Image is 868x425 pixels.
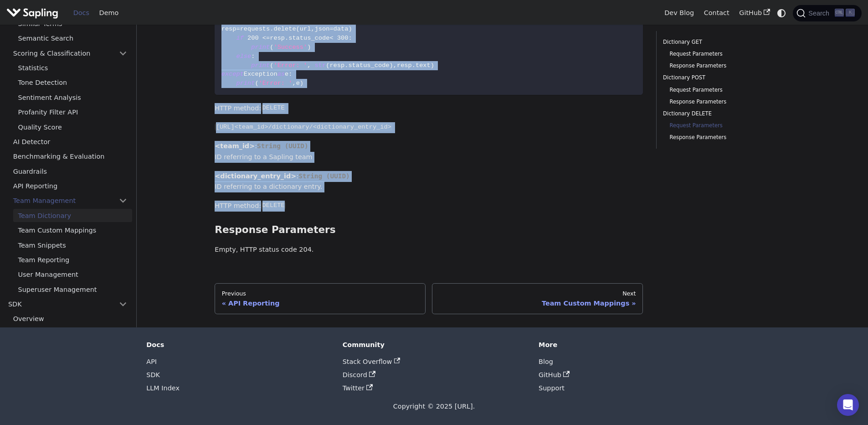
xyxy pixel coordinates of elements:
strong: <team_id> [215,142,255,150]
h3: Response Parameters [215,224,643,236]
p: HTTP method: [215,103,643,114]
span: < [329,35,333,41]
nav: Docs pages [215,283,643,314]
span: except [221,71,244,78]
span: : [288,71,292,78]
span: Search [806,10,835,17]
a: GitHub [734,6,775,20]
span: ) [431,62,434,69]
span: ( [270,44,273,51]
a: User Management [13,268,132,281]
span: str [315,62,326,69]
a: Contact [699,6,734,20]
span: status_code [288,35,329,41]
span: ) [307,44,311,51]
span: , [307,62,311,69]
span: , [311,26,314,32]
a: Stack Overflow [343,358,400,365]
div: Next [439,290,636,297]
a: LLM Index [146,384,180,392]
span: resp [397,62,412,69]
span: requests [240,26,270,32]
div: Docs [146,341,329,349]
span: Exception [244,71,277,78]
span: 200 [247,35,259,41]
p: : ID referring to a dictionary entry. [215,171,643,193]
span: ( [326,62,329,69]
span: ) [300,80,303,87]
code: DELETE [261,104,286,113]
span: if [236,35,243,41]
span: ) [390,62,393,69]
a: Team Reporting [13,253,132,266]
span: resp [329,62,344,69]
span: 'Error: ' [273,62,307,69]
a: Semantic Search [13,32,132,45]
span: e [296,80,300,87]
p: Empty, HTTP status code 204. [215,244,643,255]
span: ( [270,62,273,69]
code: [URL]<team_id>/dictionary/<dictionary_entry_id> [215,123,392,132]
a: Demo [94,6,123,20]
div: Community [343,341,526,349]
a: Statistics [13,61,132,74]
button: Switch between dark and light mode (currently system mode) [775,6,788,20]
a: Superuser Management [13,283,132,296]
a: Discord [343,371,375,378]
a: Overview [8,312,132,326]
span: , [393,62,397,69]
span: print [251,62,270,69]
span: = [236,26,240,32]
code: DELETE [261,201,286,210]
span: . [285,35,288,41]
a: Team Dictionary [13,209,132,222]
a: Request Parameters [669,86,783,94]
span: 300 [337,35,349,41]
span: ( [255,80,258,87]
span: : [348,35,352,41]
span: . [344,62,348,69]
span: <= [262,35,270,41]
a: Dictionary GET [663,38,786,47]
a: Profanity Filter API [13,106,132,119]
span: url [300,26,311,32]
span: . [412,62,416,69]
a: Sentiment Analysis [13,91,132,104]
span: resp [270,35,285,41]
a: API [146,358,157,365]
a: Dictionary POST [663,73,786,82]
a: SDK [146,371,160,378]
p: : ID referring to a Sapling team [215,141,643,163]
a: Team Management [8,194,132,207]
a: Dev Blog [659,6,699,20]
a: Response Parameters [669,98,783,106]
span: . [270,26,273,32]
span: 'Success' [273,44,307,51]
div: Open Intercom Messenger [837,394,859,416]
a: Team Custom Mappings [13,224,132,237]
p: HTTP method: [215,201,643,212]
div: More [539,341,722,349]
span: : [251,53,255,60]
a: Team Snippets [13,238,132,252]
a: Sapling.ai [6,6,62,20]
a: Dictionary DELETE [663,109,786,118]
span: delete [273,26,296,32]
span: resp [221,26,236,32]
span: data [334,26,349,32]
a: Docs [68,6,94,20]
a: Scoring & Classification [8,47,132,60]
a: Support [539,384,565,392]
span: e [285,71,288,78]
a: Request Parameters [669,121,783,130]
a: NextTeam Custom Mappings [432,283,643,314]
a: Response Parameters [669,133,783,142]
strong: <dictionary_entry_id> [215,172,296,180]
a: GitHub [539,371,570,378]
a: Response Parameters [669,62,783,70]
a: Guardrails [8,165,132,178]
span: ) [348,26,352,32]
span: text [416,62,431,69]
a: Quality Score [13,120,132,134]
button: Search (Ctrl+K) [793,5,861,21]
